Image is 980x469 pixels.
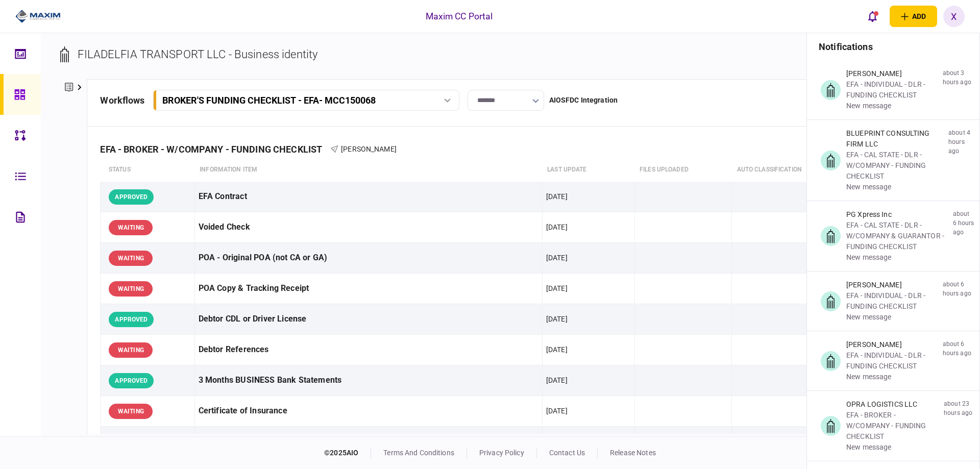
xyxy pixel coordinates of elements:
[846,399,940,410] div: OPRA LOGISTICS LLC
[324,448,371,458] div: © 2025 AIO
[846,128,944,150] div: BLUEPRINT CONSULTING FIRM LLC
[846,339,939,350] div: [PERSON_NAME]
[199,308,538,331] div: Debtor CDL or Driver License
[610,449,656,457] a: release notes
[846,220,949,252] div: EFA - CAL STATE - DLR - W/COMPANY & GUARANTOR - FUNDING CHECKLIST
[100,93,144,107] div: workflows
[546,191,568,202] div: [DATE]
[890,6,937,27] button: open adding identity options
[199,216,538,239] div: Voided Check
[15,9,61,24] img: client company logo
[199,369,538,392] div: 3 Months BUSINESS Bank Statements
[846,101,939,111] div: new message
[846,280,939,290] div: [PERSON_NAME]
[944,399,974,453] div: about 23 hours ago
[199,400,538,423] div: Certificate of Insurance
[542,158,634,182] th: last update
[546,253,568,263] div: [DATE]
[846,209,949,220] div: PG Xpress Inc
[78,46,317,63] div: FILADELFIA TRANSPORT LLC - Business identity
[634,158,731,182] th: Files uploaded
[199,246,538,269] div: POA - Original POA (not CA or GA)
[199,277,538,300] div: POA Copy & Tracking Receipt
[846,442,940,453] div: new message
[846,150,944,182] div: EFA - CAL STATE - DLR - W/COMPANY - FUNDING CHECKLIST
[846,350,939,372] div: EFA - INDIVIDUAL - DLR - FUNDING CHECKLIST
[546,222,568,232] div: [DATE]
[546,283,568,293] div: [DATE]
[943,6,965,27] button: X
[199,185,538,208] div: EFA Contract
[341,145,397,153] span: [PERSON_NAME]
[109,373,154,388] div: APPROVED
[109,220,153,235] div: WAITING
[109,281,153,297] div: WAITING
[953,209,974,263] div: about 6 hours ago
[943,339,974,382] div: about 6 hours ago
[101,158,194,182] th: status
[807,33,979,60] h3: notifications
[549,449,585,457] a: contact us
[153,90,459,111] button: BROKER'S FUNDING CHECKLIST - EFA- MCC150068
[100,144,330,155] div: EFA - BROKER - W/COMPANY - FUNDING CHECKLIST
[846,290,939,312] div: EFA - INDIVIDUAL - DLR - FUNDING CHECKLIST
[199,430,538,453] div: Proof of Company Ownership
[862,6,884,27] button: open notifications list
[948,128,974,192] div: about 4 hours ago
[549,95,618,106] div: AIOSFDC Integration
[194,158,542,182] th: Information item
[109,342,153,358] div: WAITING
[846,372,939,382] div: new message
[846,68,939,79] div: [PERSON_NAME]
[426,10,493,23] div: Maxim CC Portal
[383,449,454,457] a: terms and conditions
[943,68,974,111] div: about 3 hours ago
[846,182,944,192] div: new message
[846,410,940,442] div: EFA - BROKER - W/COMPANY - FUNDING CHECKLIST
[109,312,154,327] div: APPROVED
[846,252,949,263] div: new message
[732,158,856,182] th: auto classification
[479,449,524,457] a: privacy policy
[162,95,376,106] div: BROKER'S FUNDING CHECKLIST - EFA - MCC150068
[199,338,538,361] div: Debtor References
[546,344,568,355] div: [DATE]
[109,251,153,266] div: WAITING
[846,79,939,101] div: EFA - INDIVIDUAL - DLR - FUNDING CHECKLIST
[109,189,154,205] div: APPROVED
[546,314,568,324] div: [DATE]
[943,280,974,323] div: about 6 hours ago
[546,375,568,385] div: [DATE]
[109,404,153,419] div: WAITING
[546,406,568,416] div: [DATE]
[846,312,939,323] div: new message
